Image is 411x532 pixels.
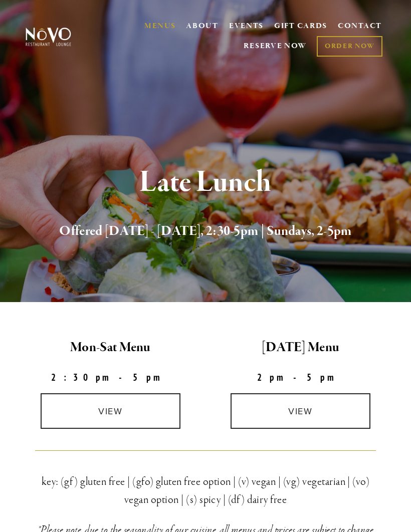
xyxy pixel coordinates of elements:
[35,221,376,242] h2: Offered [DATE] - [DATE], 2:30-5pm | Sundays, 2-5pm
[24,337,197,358] h2: Mon-Sat Menu
[231,393,370,429] a: view
[35,166,376,199] h1: Late Lunch
[144,21,176,31] a: MENUS
[51,371,170,383] strong: 2:30pm-5pm
[35,473,376,509] h3: key: (gf) gluten free | (gfo) gluten free option | (v) vegan | (vg) vegetarian | (vo) vegan optio...
[317,36,382,57] a: ORDER NOW
[257,371,344,383] strong: 2pm-5pm
[186,21,219,31] a: ABOUT
[244,37,307,56] a: RESERVE NOW
[41,393,180,429] a: view
[229,21,264,31] a: EVENTS
[214,337,387,358] h2: [DATE] Menu
[338,17,382,36] a: CONTACT
[274,17,327,36] a: GIFT CARDS
[24,27,73,47] img: Novo Restaurant &amp; Lounge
